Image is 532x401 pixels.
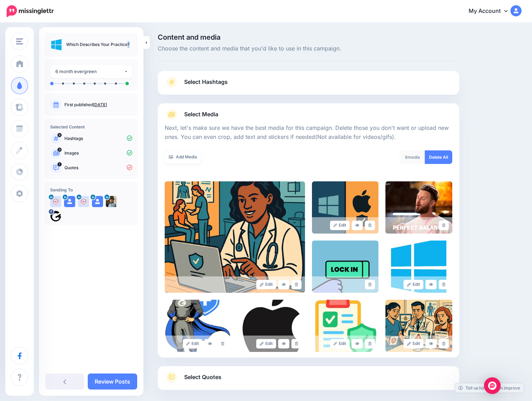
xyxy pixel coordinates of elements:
[165,124,452,142] p: Next, let's make sure we have the best media for this campaign. Delete those you don't want or up...
[165,77,452,95] a: Select Hashtags
[330,339,350,348] a: Edit
[405,155,408,160] span: 9
[385,181,452,234] img: NYQF7XRI6D4XCFO31XYAM64DH8YPRNNJ.gif
[92,196,103,207] img: user_default_image.png
[256,339,276,348] a: Edit
[57,133,62,137] span: 6
[64,135,132,142] p: Hashtags
[158,44,459,53] span: Choose the content and media that you'd like to use in this campaign.
[400,150,425,164] div: media
[183,339,203,348] a: Edit
[165,372,452,390] a: Select Quotes
[16,38,23,45] img: menu.png
[64,102,132,108] p: First published
[385,300,452,352] img: 55fa1db034af8995d06cce3c83f73da8_large.jpg
[256,280,276,289] a: Edit
[312,181,378,234] img: 9EK7FYFV9WHR25AB8WCYCP6WCRMXGMPS_large.png
[158,34,459,41] span: Content and media
[64,196,75,207] img: user_default_image.png
[165,181,305,293] img: 8YFNW5O4YH8VP827FM35XFP7QTWO1UP2_large.png
[165,150,201,164] a: Add Media
[312,241,378,293] img: G2EZUFU582UT6TN0F52OZOVVG93SFV67.gif
[404,280,423,289] a: Edit
[330,221,350,230] a: Edit
[184,77,228,87] span: Select Hashtags
[57,162,62,166] span: 1
[425,150,452,164] a: Delete All
[165,300,231,352] img: 2c7f7bc10e68cf0fcf106d614133ce3a_large.jpg
[184,110,218,119] span: Select Media
[93,102,107,107] a: [DATE]
[106,196,117,207] img: 1725633681571-88252.png
[57,148,62,152] span: 9
[78,196,89,207] img: user_default_image.png
[385,241,452,293] img: 7437de37f6b55152022ab49b2bd0280b_large.jpg
[50,38,63,51] img: 7437de37f6b55152022ab49b2bd0280b_thumb.jpg
[165,120,452,352] div: Select Media
[462,3,522,20] a: My Account
[484,377,501,394] div: Open Intercom Messenger
[7,5,54,17] img: Missinglettr
[238,300,305,352] img: 0ef27895a612d1a7fba50972fbfbaa69_large.jpg
[66,41,130,48] p: Which Describes Your Practice?
[312,300,378,352] img: 387372ec0e50cab652cdafbecab6f52f_large.jpg
[165,109,452,120] a: Select Media
[64,165,132,171] p: Quotes
[55,68,124,76] div: 6 month evergreen
[50,211,61,222] img: 409555759_898884492237736_7115004818314551315_n-bsa152927.jpg
[404,339,423,348] a: Edit
[64,150,132,156] p: Images
[184,372,221,382] span: Select Quotes
[50,65,132,78] button: 6 month evergreen
[50,187,132,192] h4: Sending To
[50,124,132,129] h4: Selected Content
[50,196,61,207] img: user_default_image.png
[455,383,524,393] a: Tell us how we can improve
